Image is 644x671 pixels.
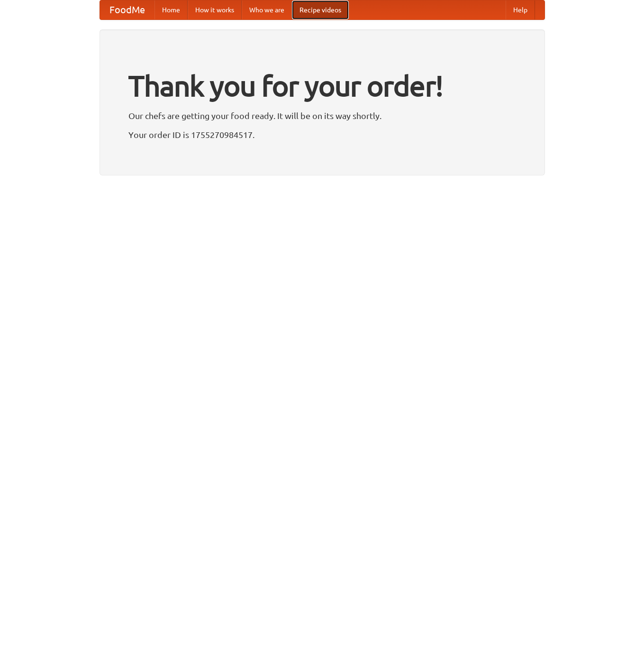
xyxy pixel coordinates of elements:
[128,128,516,142] p: Your order ID is 1755270984517.
[128,109,516,123] p: Our chefs are getting your food ready. It will be on its way shortly.
[100,0,154,19] a: FoodMe
[188,0,242,19] a: How it works
[242,0,292,19] a: Who we are
[128,63,516,109] h1: Thank you for your order!
[292,0,349,19] a: Recipe videos
[506,0,535,19] a: Help
[154,0,188,19] a: Home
